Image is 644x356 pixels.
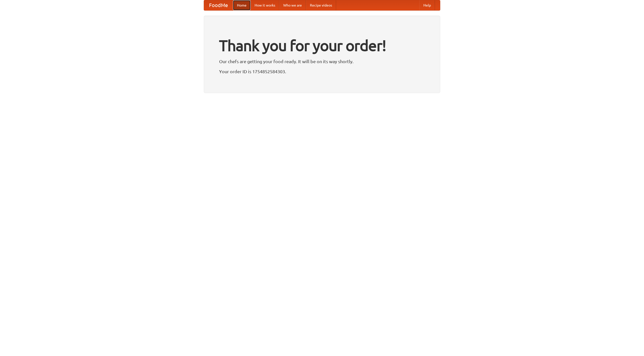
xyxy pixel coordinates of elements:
[279,0,306,10] a: Who we are
[251,0,279,10] a: How it works
[219,58,425,65] p: Our chefs are getting your food ready. It will be on its way shortly.
[219,68,425,75] p: Your order ID is 1754852584303.
[419,0,435,10] a: Help
[204,0,233,10] a: FoodMe
[219,33,425,58] h1: Thank you for your order!
[306,0,336,10] a: Recipe videos
[233,0,251,10] a: Home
